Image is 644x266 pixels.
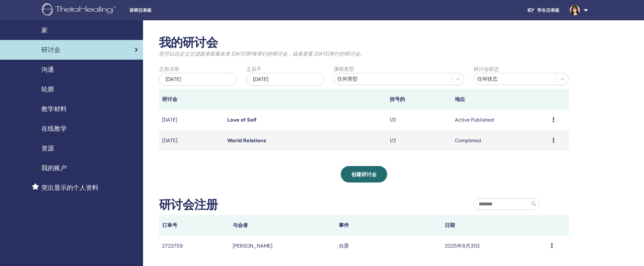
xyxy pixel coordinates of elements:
font: 在线教学 [41,124,67,133]
img: logo.png [42,3,118,17]
td: 1/2 [387,130,452,151]
font: 我的账户 [41,164,67,172]
font: 讲师仪表板 [129,8,152,13]
div: [DATE] [246,73,324,86]
font: 之后不 [246,66,262,72]
font: 教学材料 [41,105,67,113]
font: 之前没有 [159,66,179,72]
td: [DATE] [159,130,224,151]
font: 2025年8月31日 [445,243,480,249]
font: 自爱 [339,243,349,249]
font: 研讨会 [162,96,177,103]
font: 与会者 [233,222,248,229]
td: [DATE] [159,110,224,130]
font: 家 [41,26,48,34]
font: 您可以自定义过滤器来探索未来 [DATE]即将举行的研讨会，或者查看 [DATE]举行的研讨会。 [159,50,365,57]
font: 研讨会状态 [474,66,499,72]
font: 研讨会 [41,46,60,54]
font: 日期 [445,222,455,229]
font: 任何状态 [477,76,497,82]
font: 2723759 [162,243,183,249]
a: World Relations [227,137,266,144]
font: 沟通 [41,65,54,74]
font: 订单号 [162,222,177,229]
font: 轮廓 [41,85,54,93]
font: 学生仪表板 [537,7,559,13]
font: 突出显示的个人资料 [41,183,99,192]
font: 我的研讨会 [159,35,218,50]
td: 1/3 [387,110,452,130]
font: 课程类型 [334,66,354,72]
font: [PERSON_NAME] [233,243,272,249]
font: 资源 [41,144,54,152]
td: Active Published [452,110,549,130]
td: Completed [452,130,549,151]
font: 任何类型 [337,76,358,82]
font: 研讨会注册 [159,197,218,213]
font: 事件 [339,222,349,229]
img: graduation-cap-white.svg [527,7,535,13]
font: 创建研讨会 [351,171,377,178]
a: 创建研讨会 [341,166,387,183]
div: [DATE] [159,73,237,86]
font: 挂号的 [390,96,405,103]
a: 学生仪表板 [522,4,565,16]
font: 地位 [455,96,465,103]
a: Love of Self [227,116,257,123]
img: default.jpg [570,5,580,15]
